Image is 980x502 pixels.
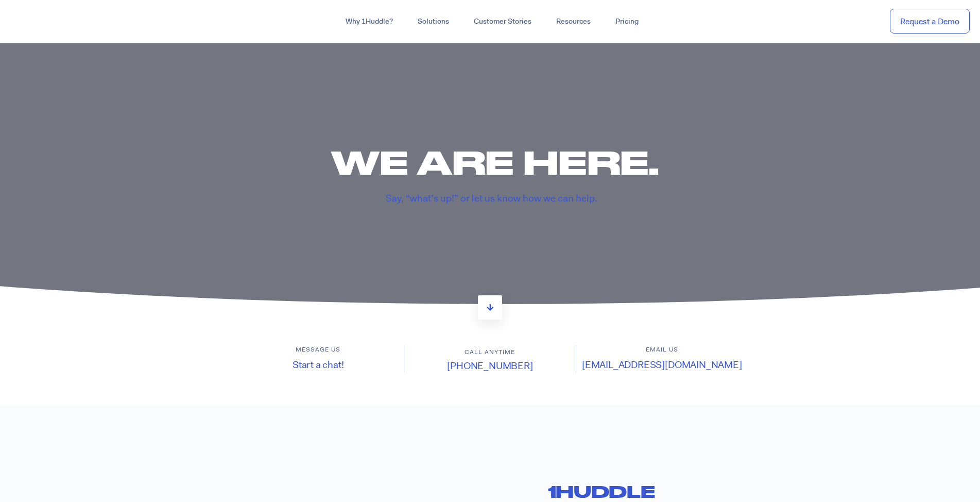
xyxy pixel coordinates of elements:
[293,358,344,371] a: Start a chat!
[582,358,742,371] a: [EMAIL_ADDRESS][DOMAIN_NAME]
[333,12,405,31] a: Why 1Huddle?
[405,12,461,31] a: Solutions
[603,12,651,31] a: Pricing
[10,11,84,31] img: ...
[461,12,544,31] a: Customer Stories
[576,345,747,354] h6: Email us
[233,192,750,206] p: Say, “what’s up!” or let us know how we can help.
[233,140,758,184] h1: We are here.
[404,348,576,357] h6: Call anytime
[233,345,404,354] h6: Message us
[544,12,603,31] a: Resources
[447,359,532,372] a: [PHONE_NUMBER]
[890,9,970,34] a: Request a Demo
